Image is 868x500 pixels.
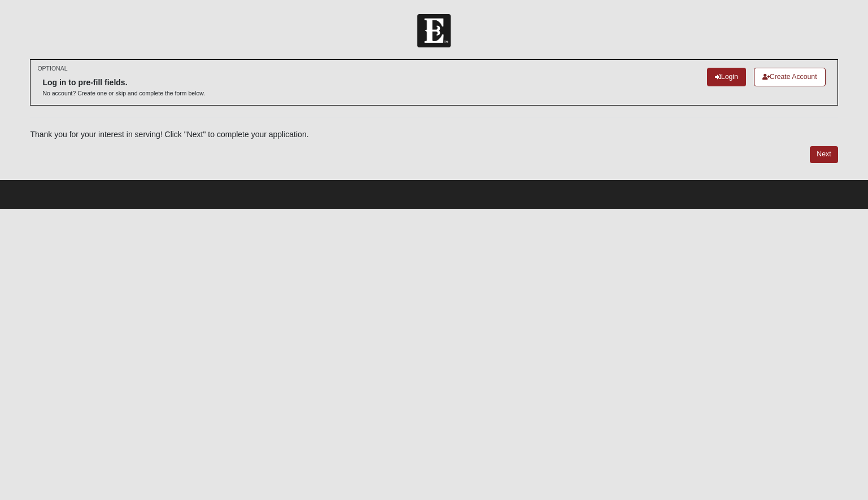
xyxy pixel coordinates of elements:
[707,68,746,86] a: Login
[42,78,205,87] h6: Log in to pre-fill fields.
[754,68,826,86] a: Create Account
[42,89,205,98] p: No account? Create one or skip and complete the form below.
[417,14,451,47] img: Church of Eleven22 Logo
[37,64,67,73] small: OPTIONAL
[30,129,838,141] p: Thank you for your interest in serving! Click "Next" to complete your application.
[810,146,838,163] a: Next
